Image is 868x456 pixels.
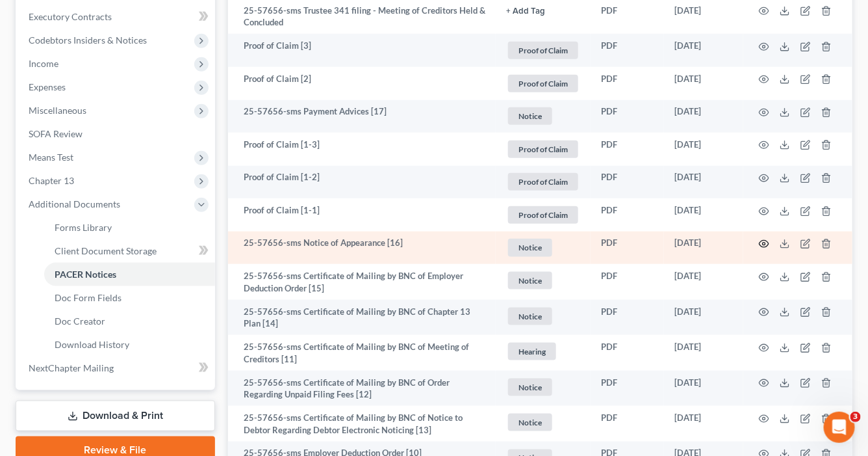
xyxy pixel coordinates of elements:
span: Client Document Storage [55,245,157,256]
td: Proof of Claim [2] [228,67,496,100]
a: Download History [44,333,215,356]
a: Notice [506,412,580,433]
span: Notice [508,107,552,125]
span: Notice [508,308,552,325]
td: [DATE] [664,34,743,67]
td: Proof of Claim [1-2] [228,166,496,199]
td: PDF [591,34,664,67]
a: NextChapter Mailing [18,356,215,380]
button: + Add Tag [506,7,545,16]
a: Notice [506,306,580,327]
td: PDF [591,133,664,166]
span: SOFA Review [29,128,83,139]
span: PACER Notices [55,269,116,280]
span: Additional Documents [29,198,120,209]
td: Proof of Claim [1-1] [228,198,496,232]
td: PDF [591,371,664,407]
a: Notice [506,270,580,291]
td: [DATE] [664,133,743,166]
td: [DATE] [664,264,743,300]
a: Proof of Claim [506,73,580,94]
td: PDF [591,300,664,336]
span: Proof of Claim [508,141,578,158]
span: Codebtors Insiders & Notices [29,34,147,46]
a: Forms Library [44,216,215,239]
td: 25-57656-sms Certificate of Mailing by BNC of Employer Deduction Order [15] [228,264,496,300]
td: [DATE] [664,371,743,407]
td: 25-57656-sms Certificate of Mailing by BNC of Chapter 13 Plan [14] [228,300,496,336]
span: Forms Library [55,222,112,233]
td: PDF [591,67,664,100]
td: PDF [591,335,664,371]
span: Notice [508,414,552,431]
a: Client Document Storage [44,239,215,263]
a: Proof of Claim [506,40,580,61]
a: Download & Print [16,401,215,431]
a: Hearing [506,341,580,362]
span: NextChapter Mailing [29,362,114,373]
td: 25-57656-sms Payment Advices [17] [228,100,496,133]
a: Proof of Claim [506,171,580,193]
a: PACER Notices [44,263,215,286]
a: Proof of Claim [506,139,580,160]
td: PDF [591,166,664,199]
a: SOFA Review [18,122,215,146]
span: Means Test [29,152,73,163]
span: Proof of Claim [508,173,578,191]
span: Notice [508,239,552,256]
a: Notice [506,377,580,398]
span: Expenses [29,81,66,92]
td: [DATE] [664,300,743,336]
td: [DATE] [664,67,743,100]
td: 25-57656-sms Notice of Appearance [16] [228,232,496,265]
span: Proof of Claim [508,75,578,92]
a: + Add Tag [506,5,580,17]
span: 3 [850,412,861,422]
td: PDF [591,264,664,300]
td: PDF [591,100,664,133]
a: Notice [506,237,580,258]
td: PDF [591,406,664,442]
td: Proof of Claim [1-3] [228,133,496,166]
span: Chapter 13 [29,175,74,186]
td: [DATE] [664,198,743,232]
td: [DATE] [664,166,743,199]
td: PDF [591,198,664,232]
td: Proof of Claim [3] [228,34,496,67]
iframe: Intercom live chat [824,412,855,443]
span: Proof of Claim [508,206,578,224]
span: Doc Creator [55,315,105,327]
td: [DATE] [664,100,743,133]
a: Proof of Claim [506,204,580,226]
td: 25-57656-sms Certificate of Mailing by BNC of Order Regarding Unpaid Filing Fees [12] [228,371,496,407]
td: [DATE] [664,232,743,265]
td: PDF [591,232,664,265]
a: Doc Form Fields [44,286,215,310]
td: [DATE] [664,335,743,371]
span: Notice [508,272,552,289]
span: Miscellaneous [29,105,86,116]
span: Download History [55,339,129,350]
a: Executory Contracts [18,5,215,29]
span: Doc Form Fields [55,292,121,303]
span: Notice [508,379,552,396]
td: [DATE] [664,406,743,442]
span: Executory Contracts [29,11,112,22]
span: Proof of Claim [508,42,578,59]
a: Doc Creator [44,310,215,333]
span: Hearing [508,343,556,360]
a: Notice [506,105,580,127]
td: 25-57656-sms Certificate of Mailing by BNC of Notice to Debtor Regarding Debtor Electronic Notici... [228,406,496,442]
span: Income [29,58,58,69]
td: 25-57656-sms Certificate of Mailing by BNC of Meeting of Creditors [11] [228,335,496,371]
